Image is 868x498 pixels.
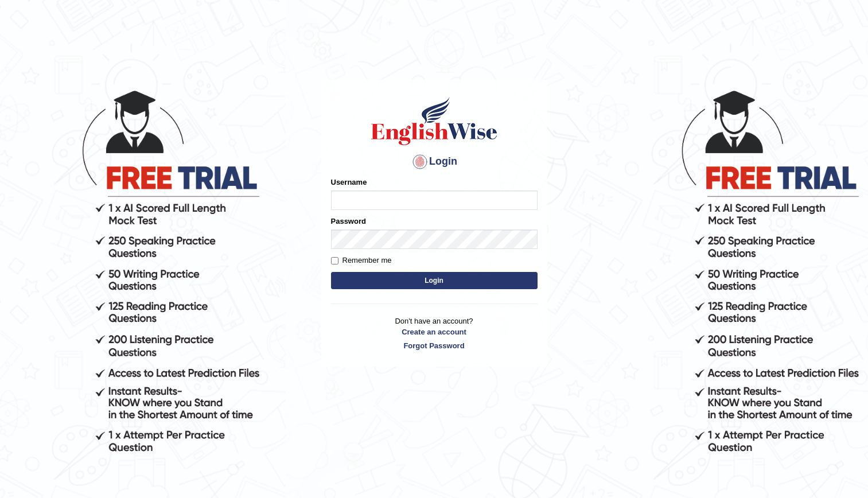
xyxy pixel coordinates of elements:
[331,257,338,264] input: Remember me
[331,326,538,337] a: Create an account
[331,272,538,289] button: Login
[331,177,367,188] label: Username
[331,153,538,171] h4: Login
[331,316,538,351] p: Don't have an account?
[331,340,538,351] a: Forgot Password
[369,95,500,147] img: Logo of English Wise sign in for intelligent practice with AI
[331,255,392,266] label: Remember me
[331,216,366,227] label: Password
